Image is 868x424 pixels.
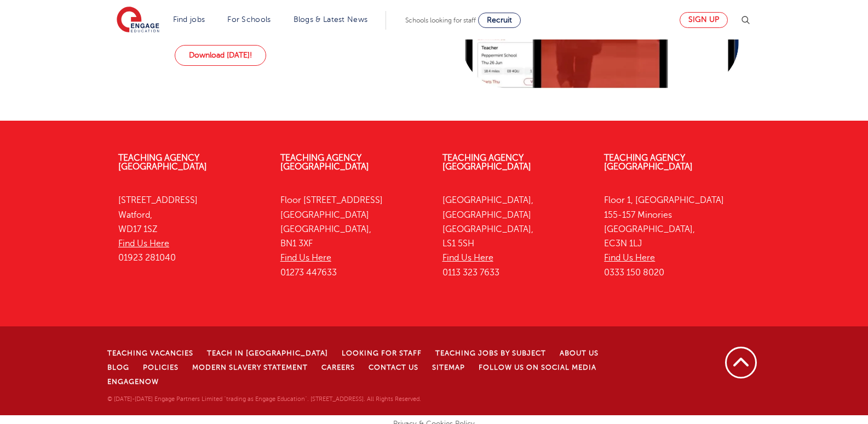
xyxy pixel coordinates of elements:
p: © [DATE]-[DATE] Engage Partners Limited "trading as Engage Education". [STREET_ADDRESS]. All Righ... [107,394,647,404]
a: Blogs & Latest News [294,15,368,24]
a: Teaching Agency [GEOGRAPHIC_DATA] [604,153,693,172]
p: [GEOGRAPHIC_DATA], [GEOGRAPHIC_DATA] [GEOGRAPHIC_DATA], LS1 5SH 0113 323 7633 [442,193,588,280]
a: Looking for staff [342,349,422,357]
p: Floor 1, [GEOGRAPHIC_DATA] 155-157 Minories [GEOGRAPHIC_DATA], EC3N 1LJ 0333 150 8020 [604,193,750,280]
a: Sign up [680,12,728,28]
p: [STREET_ADDRESS] Watford, WD17 1SZ 01923 281040 [118,193,264,265]
a: Policies [143,364,179,371]
a: Teach in [GEOGRAPHIC_DATA] [207,349,328,357]
a: About Us [560,349,599,357]
a: Find Us Here [604,253,655,263]
a: Teaching jobs by subject [435,349,546,357]
a: Find jobs [173,15,205,24]
a: Recruit [478,13,521,28]
a: Find Us Here [118,239,169,248]
a: Download [DATE]! [175,45,266,66]
a: Sitemap [432,364,465,371]
a: For Schools [227,15,271,24]
p: Floor [STREET_ADDRESS] [GEOGRAPHIC_DATA] [GEOGRAPHIC_DATA], BN1 3XF 01273 447633 [280,193,426,280]
a: Contact Us [369,364,418,371]
a: Find Us Here [280,253,331,263]
a: Follow us on Social Media [479,364,596,371]
span: Schools looking for staff [405,16,476,24]
a: Careers [321,364,355,371]
a: Teaching Vacancies [107,349,193,357]
a: Teaching Agency [GEOGRAPHIC_DATA] [442,153,531,172]
a: Teaching Agency [GEOGRAPHIC_DATA] [118,153,207,172]
a: Modern Slavery Statement [192,364,308,371]
a: Find Us Here [442,253,493,263]
a: Blog [107,364,129,371]
a: Teaching Agency [GEOGRAPHIC_DATA] [280,153,369,172]
img: Engage Education [117,7,159,34]
a: EngageNow [107,378,159,386]
span: Recruit [487,16,512,24]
